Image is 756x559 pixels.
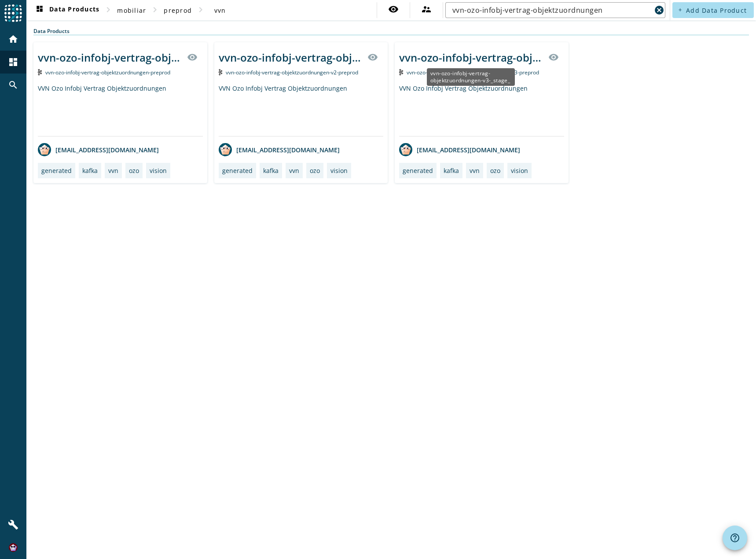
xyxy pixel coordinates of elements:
[214,6,226,15] span: vvn
[289,166,299,175] div: vvn
[444,166,459,175] div: kafka
[399,50,543,65] div: vvn-ozo-infobj-vertrag-objektzuordnungen-v3-_stage_
[367,52,378,63] mat-icon: visibility
[427,68,515,86] div: vvn-ozo-infobj-vertrag-objektzuordnungen-v3-_stage_
[160,2,195,18] button: preprod
[34,5,45,15] mat-icon: dashboard
[399,69,403,75] img: Kafka Topic: vvn-ozo-infobj-vertrag-objektzuordnungen-v3-preprod
[8,34,18,44] mat-icon: home
[399,143,520,156] div: [EMAIL_ADDRESS][DOMAIN_NAME]
[219,84,384,136] div: VVN Ozo Infobj Vertrag Objektzuordnungen
[150,166,167,175] div: vision
[8,519,18,530] mat-icon: build
[678,7,683,12] mat-icon: add
[388,4,399,15] mat-icon: visibility
[263,166,279,175] div: kafka
[108,166,118,175] div: vvn
[33,27,749,35] div: Data Products
[38,143,159,156] div: [EMAIL_ADDRESS][DOMAIN_NAME]
[206,2,234,18] button: vvn
[399,143,412,156] img: avatar
[82,166,98,175] div: kafka
[222,166,253,175] div: generated
[490,166,500,175] div: ozo
[672,2,754,18] button: Add Data Product
[38,143,51,156] img: avatar
[8,80,18,90] mat-icon: search
[730,533,740,543] mat-icon: help_outline
[654,5,664,15] mat-icon: cancel
[403,166,433,175] div: generated
[38,84,203,136] div: VVN Ozo Infobj Vertrag Objektzuordnungen
[219,69,223,75] img: Kafka Topic: vvn-ozo-infobj-vertrag-objektzuordnungen-v2-preprod
[219,143,232,156] img: avatar
[399,84,564,136] div: VVN Ozo Infobj Vertrag Objektzuordnungen
[226,69,358,76] span: Kafka Topic: vvn-ozo-infobj-vertrag-objektzuordnungen-v2-preprod
[38,50,182,65] div: vvn-ozo-infobj-vertrag-objektzuordnungen-_stage_
[129,166,139,175] div: ozo
[407,69,539,76] span: Kafka Topic: vvn-ozo-infobj-vertrag-objektzuordnungen-v3-preprod
[548,52,559,63] mat-icon: visibility
[34,5,99,15] span: Data Products
[31,2,103,18] button: Data Products
[114,2,150,18] button: mobiliar
[150,4,160,15] mat-icon: chevron_right
[164,6,192,15] span: preprod
[195,4,206,15] mat-icon: chevron_right
[8,57,18,67] mat-icon: dashboard
[4,4,22,22] img: spoud-logo.svg
[9,543,18,552] img: f40bc641cdaa4136c0e0558ddde32189
[103,4,114,15] mat-icon: chevron_right
[421,4,432,15] mat-icon: supervisor_account
[41,166,72,175] div: generated
[470,166,480,175] div: vvn
[45,69,170,76] span: Kafka Topic: vvn-ozo-infobj-vertrag-objektzuordnungen-preprod
[219,50,363,65] div: vvn-ozo-infobj-vertrag-objektzuordnungen-v2-_stage_
[511,166,528,175] div: vision
[452,5,651,15] input: Search (% or * for wildcards)
[686,6,747,15] span: Add Data Product
[187,52,198,63] mat-icon: visibility
[219,143,340,156] div: [EMAIL_ADDRESS][DOMAIN_NAME]
[653,4,665,16] button: Clear
[330,166,348,175] div: vision
[117,6,146,15] span: mobiliar
[310,166,320,175] div: ozo
[38,69,42,75] img: Kafka Topic: vvn-ozo-infobj-vertrag-objektzuordnungen-preprod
